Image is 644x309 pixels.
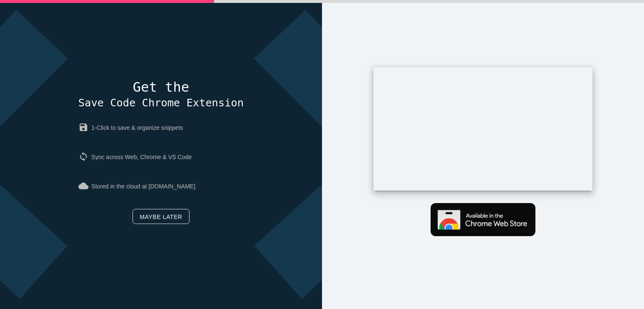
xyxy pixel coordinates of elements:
[78,80,244,110] h4: Get the
[132,209,189,224] a: Maybe later
[78,122,91,132] i: save
[78,152,91,162] i: sync
[78,97,244,109] span: Save Code Chrome Extension
[78,181,91,191] i: cloud
[78,116,244,139] p: 1-Click to save & organize snippets
[78,145,244,169] p: Sync across Web, Chrome & VS Code
[78,175,244,198] p: Stored in the cloud at [DOMAIN_NAME]
[431,203,535,236] img: Get Chrome extension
